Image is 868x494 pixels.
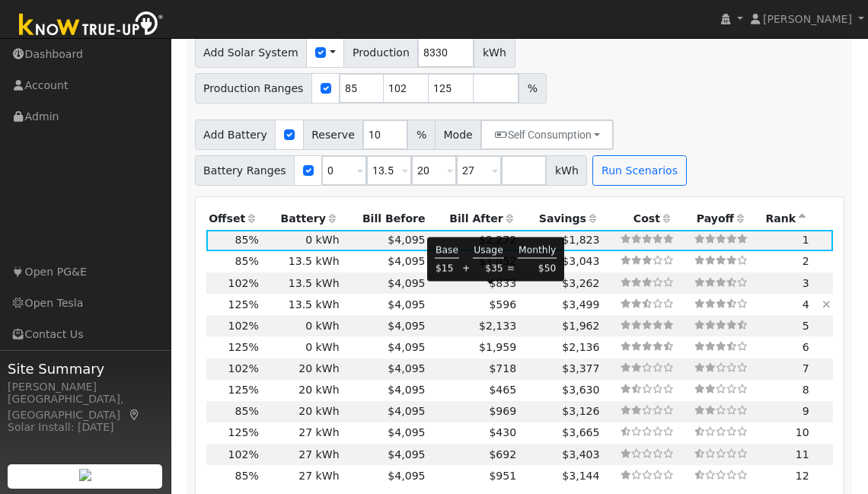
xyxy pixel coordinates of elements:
span: 102% [228,362,259,374]
td: 20 kWh [261,380,342,401]
td: 20 kWh [261,401,342,422]
span: [PERSON_NAME] [763,13,852,25]
td: 0 kWh [261,315,342,336]
span: 85% [235,470,258,482]
a: Hide scenario [822,298,831,311]
span: $4,095 [388,384,425,396]
button: Run Scenarios [592,155,686,186]
span: $4,095 [388,277,425,289]
button: Self Consumption [480,120,614,150]
span: % [519,73,546,104]
span: Cost [633,212,660,225]
span: 12 [796,470,809,482]
td: 27 kWh [261,465,342,486]
span: 125% [228,341,259,353]
span: 85% [235,234,258,246]
span: $4,095 [388,255,425,267]
span: $3,630 [562,384,599,396]
span: 85% [235,405,258,417]
span: $4,095 [388,341,425,353]
span: Production Ranges [195,73,312,104]
span: 4 [803,298,809,311]
span: $3,043 [562,255,599,267]
th: Offset [206,209,262,230]
div: [GEOGRAPHIC_DATA], [GEOGRAPHIC_DATA] [8,391,163,423]
span: 125% [228,426,259,438]
span: 125% [228,384,259,396]
span: $718 [489,362,516,374]
span: % [407,120,435,150]
span: $596 [489,298,516,311]
span: Add Battery [195,120,276,150]
span: $4,095 [388,426,425,438]
span: $4,095 [388,298,425,311]
span: 102% [228,320,259,332]
span: $833 [489,277,516,289]
td: 27 kWh [261,444,342,465]
th: Battery [261,209,342,230]
td: $35 [473,261,503,276]
img: Know True-Up [11,8,171,43]
span: 5 [803,320,809,332]
span: 3 [803,277,809,289]
td: Usage [473,242,503,258]
td: 13.5 kWh [261,251,342,272]
span: Site Summary [8,359,163,379]
span: $2,133 [479,320,516,332]
td: 0 kWh [261,230,342,251]
span: $969 [489,405,516,417]
span: 2 [803,255,809,267]
span: Savings [539,212,586,225]
span: $692 [489,448,516,461]
a: Map [128,409,142,421]
span: $3,665 [562,426,599,438]
span: 10 [796,426,809,438]
span: 85% [235,255,258,267]
span: $4,095 [388,362,425,374]
div: [PERSON_NAME] [8,379,163,395]
td: 20 kWh [261,359,342,380]
span: Mode [435,120,481,150]
td: 27 kWh [261,422,342,444]
span: $3,403 [562,448,599,461]
img: retrieve [79,469,91,481]
span: $465 [489,384,516,396]
span: Production [343,37,418,68]
span: $3,377 [562,362,599,374]
span: 8 [803,384,809,396]
span: 125% [228,298,259,311]
span: Battery Ranges [195,155,295,186]
td: Monthly [518,242,557,258]
span: Rank [765,212,796,225]
th: Bill Before [342,209,428,230]
span: $3,126 [562,405,599,417]
span: 9 [803,405,809,417]
th: Bill After [428,209,519,230]
span: $4,095 [388,470,425,482]
span: $1,962 [562,320,599,332]
td: 13.5 kWh [261,272,342,294]
span: $4,095 [388,320,425,332]
span: $3,262 [562,277,599,289]
span: $4,095 [388,234,425,246]
td: Base [435,242,459,258]
span: 102% [228,448,259,461]
span: $1,959 [479,341,516,353]
td: 0 kWh [261,336,342,358]
div: Solar Install: [DATE] [8,419,163,435]
span: $3,499 [562,298,599,311]
span: $2,136 [562,341,599,353]
span: Reserve [303,120,364,150]
span: $1,823 [562,234,599,246]
span: $430 [489,426,516,438]
span: 102% [228,277,259,289]
td: $50 [518,261,557,276]
span: $3,144 [562,470,599,482]
span: 11 [796,448,809,461]
span: $951 [489,470,516,482]
span: 7 [803,362,809,374]
td: $15 [435,261,459,276]
td: + [461,261,471,276]
span: kWh [474,37,515,68]
span: kWh [546,155,587,186]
